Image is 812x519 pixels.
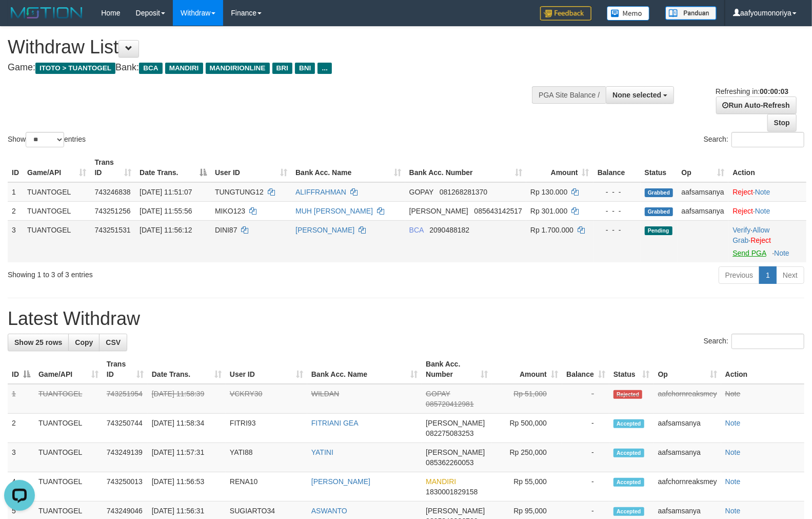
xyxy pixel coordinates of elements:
td: aafsamsanya [654,443,721,472]
a: [PERSON_NAME] [295,226,354,234]
span: BRI [272,63,292,74]
div: - - - [598,187,637,197]
a: Note [725,419,741,427]
span: Accepted [613,449,644,457]
span: 743246838 [94,188,130,196]
span: Copy 085362260053 to clipboard [426,458,473,467]
span: Rp 301.000 [530,207,567,215]
span: CSV [106,338,121,347]
td: YATI88 [226,443,307,472]
td: aafsamsanya [678,182,729,202]
th: Game/API: activate to sort column ascending [34,355,103,384]
td: Rp 500,000 [492,414,562,443]
td: 2 [8,414,34,443]
td: 1 [8,384,34,414]
span: Copy 085643142517 to clipboard [474,207,522,215]
a: FITRIANI GEA [311,419,359,427]
span: · [732,226,769,244]
td: FITRI93 [226,414,307,443]
a: Allow Grab [732,226,769,244]
span: TUNGTUNG12 [215,188,264,196]
div: Showing 1 to 3 of 3 entries [8,265,331,280]
span: BNI [295,63,315,74]
a: Reject [732,207,753,215]
a: Copy [68,334,100,351]
td: · · [728,220,806,262]
span: [DATE] 11:55:56 [140,207,192,215]
a: ASWANTO [311,507,347,515]
label: Show entries [8,132,86,147]
th: Amount: activate to sort column ascending [492,355,562,384]
a: WILDAN [311,390,339,398]
span: Rejected [613,390,642,399]
a: YATINI [311,448,333,456]
th: Bank Acc. Number: activate to sort column ascending [405,153,526,182]
td: TUANTOGEL [34,414,103,443]
td: - [562,443,609,472]
th: Bank Acc. Name: activate to sort column ascending [307,355,422,384]
td: [DATE] 11:58:34 [148,414,226,443]
a: Note [725,507,741,515]
label: Search: [704,132,804,147]
span: ITOTO > TUANTOGEL [35,63,115,74]
td: [DATE] 11:56:53 [148,472,226,502]
span: GOPAY [426,390,450,398]
button: Open LiveChat chat widget [4,4,35,35]
span: GOPAY [409,188,433,196]
th: Bank Acc. Number: activate to sort column ascending [422,355,492,384]
td: VCKRY30 [226,384,307,414]
td: [DATE] 11:57:31 [148,443,226,472]
label: Search: [704,334,804,349]
span: Grabbed [645,207,674,216]
td: 743251954 [103,384,148,414]
img: Feedback.jpg [540,6,591,21]
a: ALIFFRAHMAN [295,188,346,196]
th: Action [721,355,804,384]
span: [PERSON_NAME] [426,507,485,515]
th: Bank Acc. Name: activate to sort column ascending [291,153,405,182]
div: PGA Site Balance / [532,86,606,104]
a: Note [755,188,770,196]
input: Search: [731,132,804,147]
td: aafsamsanya [678,201,729,220]
span: 743251256 [94,207,130,215]
span: [PERSON_NAME] [409,207,468,215]
img: Button%20Memo.svg [607,6,650,21]
a: Reject [732,188,753,196]
strong: 00:00:03 [760,87,788,95]
td: 2 [8,201,23,220]
img: MOTION_logo.png [8,5,86,21]
th: Status: activate to sort column ascending [609,355,654,384]
td: - [562,384,609,414]
th: Date Trans.: activate to sort column ascending [148,355,226,384]
td: 1 [8,182,23,202]
td: · [728,182,806,202]
span: Refreshing in: [716,87,788,95]
th: Date Trans.: activate to sort column descending [135,153,211,182]
a: Note [725,477,741,486]
th: Op: activate to sort column ascending [654,355,721,384]
span: MANDIRI [426,477,456,486]
td: 3 [8,220,23,262]
span: MIKO123 [215,207,245,215]
td: 743250744 [103,414,148,443]
td: 4 [8,472,34,502]
td: TUANTOGEL [34,472,103,502]
span: Copy 1830001829158 to clipboard [426,488,478,496]
th: Status [641,153,678,182]
th: Op: activate to sort column ascending [678,153,729,182]
span: Accepted [613,419,644,428]
span: 743251531 [94,226,130,234]
span: Rp 130.000 [530,188,567,196]
span: BCA [139,63,162,74]
td: Rp 250,000 [492,443,562,472]
a: Show 25 rows [8,334,69,351]
td: aafchornreaksmey [654,384,721,414]
select: Showentries [26,132,64,147]
a: Note [725,448,741,456]
a: MUH [PERSON_NAME] [295,207,373,215]
th: Game/API: activate to sort column ascending [23,153,90,182]
a: Note [774,249,789,257]
span: MANDIRIONLINE [206,63,270,74]
td: Rp 51,000 [492,384,562,414]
